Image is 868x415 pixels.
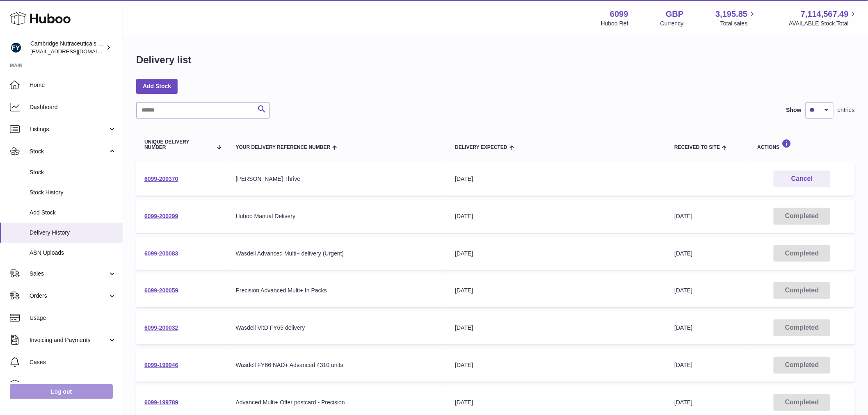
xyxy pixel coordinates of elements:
[30,103,116,111] span: Dashboard
[716,9,757,27] a: 3,195.85 Total sales
[144,176,178,182] a: 6099-200370
[144,213,178,219] a: 6099-200299
[601,20,628,27] div: Huboo Ref
[30,358,116,366] span: Cases
[10,384,113,399] a: Log out
[801,9,849,20] span: 7,114,567.49
[10,41,22,54] img: huboo@camnutra.com
[716,9,748,20] span: 3,195.85
[30,148,108,155] span: Stock
[144,399,178,406] a: 6099-199789
[30,314,116,322] span: Usage
[236,250,439,258] div: Wasdell Advanced Multi+ delivery (Urgent)
[30,189,116,196] span: Stock History
[30,270,108,278] span: Sales
[720,20,757,27] span: Total sales
[236,175,439,183] div: [PERSON_NAME] Thrive
[144,287,178,294] a: 6099-200059
[674,145,720,150] span: Received to Site
[236,287,439,294] div: Precision Advanced Multi+ In Packs
[666,9,683,20] strong: GBP
[455,212,658,220] div: [DATE]
[455,399,658,406] div: [DATE]
[30,381,116,388] span: Channels
[674,287,692,294] span: [DATE]
[674,362,692,368] span: [DATE]
[30,229,116,237] span: Delivery History
[144,250,178,257] a: 6099-200083
[30,81,116,89] span: Home
[30,249,116,257] span: ASN Uploads
[660,20,684,27] div: Currency
[30,209,116,217] span: Add Stock
[674,324,692,331] span: [DATE]
[674,399,692,406] span: [DATE]
[610,9,628,20] strong: 6099
[30,169,116,176] span: Stock
[30,48,121,55] span: [EMAIL_ADDRESS][DOMAIN_NAME]
[144,362,178,368] a: 6099-199946
[236,399,439,406] div: Advanced Multi+ Offer postcard - Precision
[136,79,178,93] a: Add Stock
[774,171,830,187] button: Cancel
[758,139,847,150] div: Actions
[789,9,858,27] a: 7,114,567.49 AVAILABLE Stock Total
[674,213,692,219] span: [DATE]
[144,324,178,331] a: 6099-200032
[236,212,439,220] div: Huboo Manual Delivery
[455,324,658,332] div: [DATE]
[136,53,192,66] h1: Delivery list
[236,361,439,369] div: Wasdell FY66 NAD+ Advanced 4310 units
[236,324,439,332] div: Wasdell VitD FY65 delivery
[144,139,212,150] span: Unique Delivery Number
[455,175,658,183] div: [DATE]
[30,125,108,133] span: Listings
[789,20,858,27] span: AVAILABLE Stock Total
[455,287,658,294] div: [DATE]
[786,106,802,114] label: Show
[30,40,104,55] div: Cambridge Nutraceuticals Ltd
[30,336,108,344] span: Invoicing and Payments
[674,250,692,257] span: [DATE]
[455,250,658,258] div: [DATE]
[236,145,331,150] span: Your Delivery Reference Number
[455,145,507,150] span: Delivery Expected
[455,361,658,369] div: [DATE]
[838,106,855,114] span: entries
[30,292,108,300] span: Orders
